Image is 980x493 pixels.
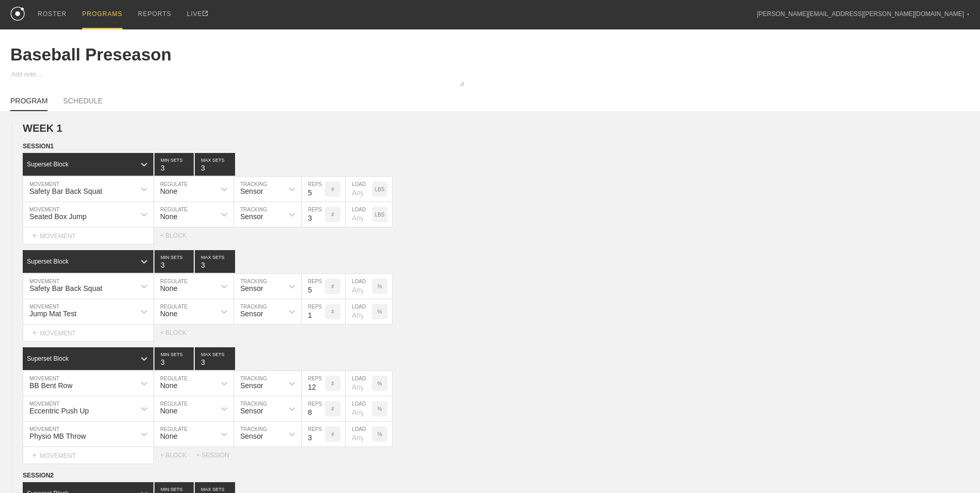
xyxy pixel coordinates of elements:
span: WEEK 1 [23,122,63,134]
div: Sensor [240,432,263,440]
div: MOVEMENT [23,227,154,244]
div: + BLOCK [160,329,196,336]
span: + [32,231,37,240]
p: % [378,406,382,412]
p: # [331,284,334,289]
p: % [378,381,382,387]
div: Physio MB Throw [29,432,86,440]
div: Sensor [240,407,263,415]
div: Sensor [240,187,263,195]
div: Jump Mat Test [29,310,76,318]
div: Sensor [240,381,263,390]
div: + SESSION [196,452,238,459]
input: None [195,347,235,370]
p: # [331,432,334,437]
a: SCHEDULE [63,97,102,110]
p: # [331,406,334,412]
span: + [32,451,37,459]
p: # [331,187,334,192]
div: None [160,381,177,390]
div: MOVEMENT [23,447,154,464]
span: SESSION 1 [23,143,54,150]
input: Any [346,299,372,324]
input: Any [346,422,372,446]
p: # [331,381,334,387]
iframe: Chat Widget [794,373,980,493]
img: logo [10,7,25,21]
div: Superset Block [27,161,69,168]
div: + BLOCK [160,232,196,239]
input: Any [346,396,372,421]
div: Superset Block [27,258,69,265]
p: # [331,309,334,315]
input: None [195,250,235,273]
div: Sensor [240,284,263,292]
div: Superset Block [27,355,69,362]
div: None [160,310,177,318]
p: % [378,284,382,289]
div: None [160,407,177,415]
input: Any [346,202,372,227]
div: Safety Bar Back Squat [29,284,102,292]
div: None [160,187,177,195]
div: None [160,212,177,221]
div: Seated Box Jump [29,212,87,221]
div: Sensor [240,212,263,221]
div: MOVEMENT [23,325,154,342]
div: None [160,432,177,440]
span: SESSION 2 [23,472,54,479]
p: # [331,212,334,218]
input: Any [346,177,372,202]
div: None [160,284,177,292]
div: ▼ [967,11,970,18]
a: PROGRAM [10,97,48,111]
span: + [32,328,37,337]
p: LBS [375,212,385,218]
div: Safety Bar Back Squat [29,187,102,195]
input: Any [346,371,372,396]
p: % [378,432,382,437]
div: + BLOCK [160,452,196,459]
p: % [378,309,382,315]
input: Any [346,274,372,299]
div: BB Bent Row [29,381,72,390]
div: Eccentric Push Up [29,407,89,415]
input: None [195,153,235,176]
div: Sensor [240,310,263,318]
p: LBS [375,187,385,192]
